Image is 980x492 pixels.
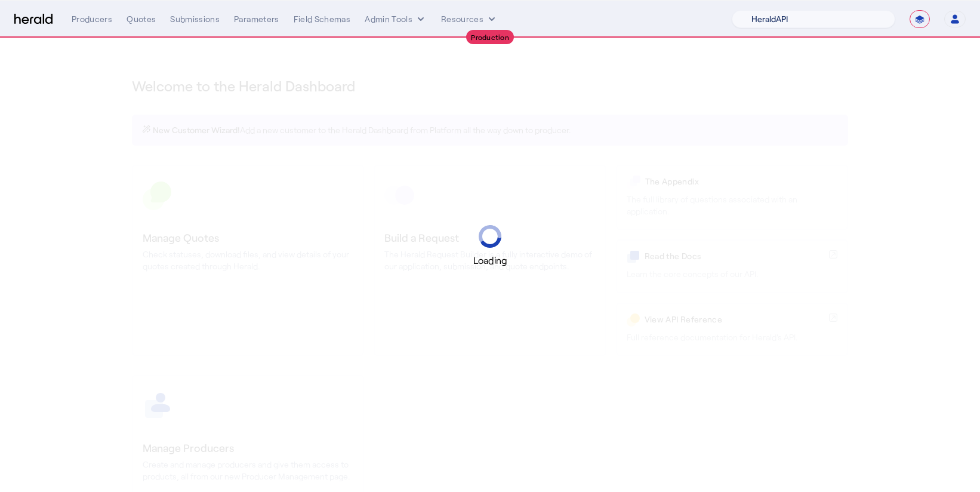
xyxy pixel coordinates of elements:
div: Field Schemas [294,13,351,25]
div: Submissions [170,13,220,25]
div: Production [466,30,514,44]
div: Quotes [127,13,156,25]
div: Parameters [234,13,279,25]
button: Resources dropdown menu [441,13,498,25]
img: Herald Logo [14,14,53,25]
button: internal dropdown menu [365,13,427,25]
div: Producers [72,13,112,25]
